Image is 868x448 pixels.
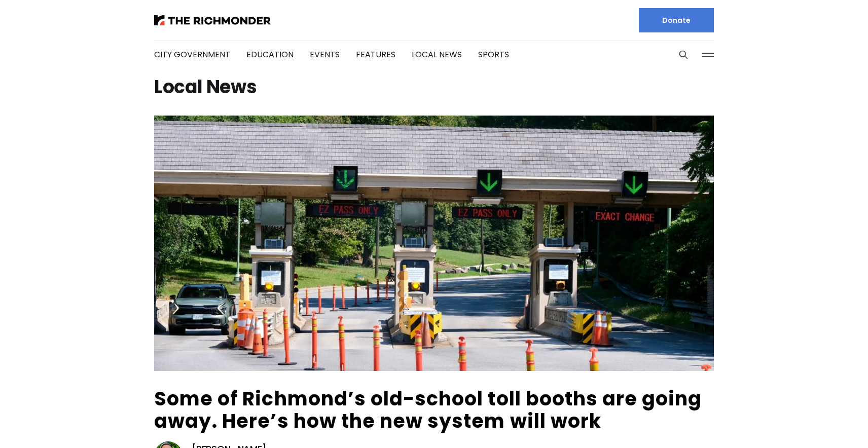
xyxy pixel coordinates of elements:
a: Events [310,49,340,60]
img: The Richmonder [154,15,271,25]
a: Some of Richmond’s old-school toll booths are going away. Here’s how the new system will work [154,385,702,434]
a: Education [246,49,294,60]
a: City Government [154,49,230,60]
a: Features [356,49,395,60]
a: Sports [478,49,509,60]
a: Donate [639,8,714,32]
img: Some of Richmond’s old-school toll booths are going away. Here’s how the new system will work [154,116,714,371]
h1: Local News [154,79,714,95]
a: Local News [412,49,462,60]
button: Search this site [676,47,691,62]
